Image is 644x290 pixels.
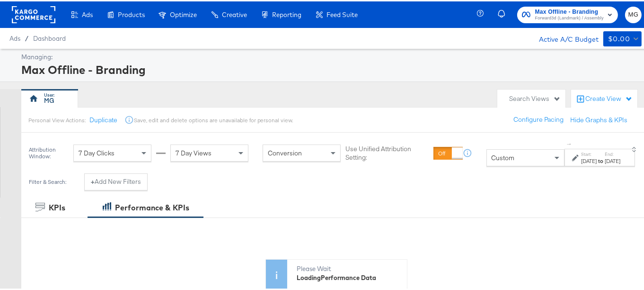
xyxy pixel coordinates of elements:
div: MG [44,95,55,104]
strong: + [91,176,95,185]
span: MG [629,8,638,19]
button: +Add New Filters [84,172,148,189]
div: $0.00 [608,32,630,44]
span: Ads [82,9,93,17]
div: Personal View Actions: [28,115,86,123]
div: Save, edit and delete options are unavailable for personal view. [134,115,293,123]
span: Optimize [170,9,197,17]
span: Max Offline - Branding [535,6,604,16]
a: Dashboard [33,33,66,41]
span: 7 Day Views [176,147,212,156]
div: Max Offline - Branding [21,60,639,76]
div: Managing: [21,51,639,60]
div: Search Views [509,93,561,102]
label: End: [605,150,620,156]
div: Attribution Window: [28,145,69,158]
div: [DATE] [581,156,597,163]
div: Active A/C Budget [529,30,599,44]
div: KPIs [49,201,65,212]
span: Custom [492,152,515,161]
span: Conversion [268,147,302,156]
button: Duplicate [89,114,117,123]
button: Hide Graphs & KPIs [570,114,627,123]
span: ↑ [565,141,574,145]
label: Use Unified Attribution Setting: [345,143,430,161]
button: Configure Pacing [507,110,570,127]
div: Performance & KPIs [115,201,189,212]
span: 7 Day Clicks [79,147,115,156]
span: Ads [9,33,20,41]
span: Reporting [272,9,301,17]
div: Filter & Search: [28,177,67,184]
strong: to [597,156,605,163]
div: Create View [585,93,633,102]
button: $0.00 [603,30,642,45]
div: [DATE] [605,156,620,163]
button: MG [625,5,642,22]
span: Forward3d (Landmark) / Assembly [535,13,604,21]
span: Creative [222,9,247,17]
span: Feed Suite [326,9,358,17]
span: Products [118,9,145,17]
button: Max Offline - BrandingForward3d (Landmark) / Assembly [517,5,618,22]
span: / [20,33,33,41]
label: Start: [581,150,597,156]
